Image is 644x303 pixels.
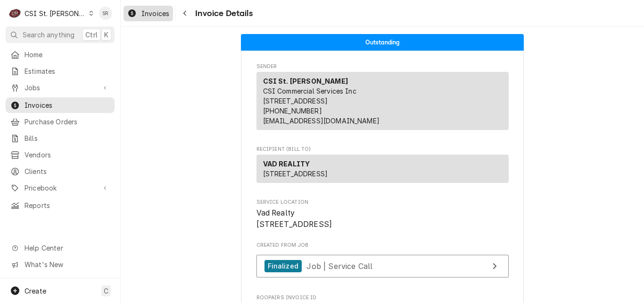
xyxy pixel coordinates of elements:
[192,7,252,20] span: Invoice Details
[25,150,110,160] span: Vendors
[263,170,328,178] span: [STREET_ADDRESS]
[25,133,110,143] span: Bills
[306,261,372,270] span: Job | Service Call
[256,72,509,130] div: Sender
[256,63,509,134] div: Invoice Sender
[256,155,509,183] div: Recipient (Bill To)
[85,30,98,40] span: Ctrl
[6,114,115,130] a: Purchase Orders
[6,257,115,272] a: Go to What's New
[6,80,115,95] a: Go to Jobs
[256,72,509,134] div: Sender
[256,255,509,278] a: View Job
[256,146,509,153] span: Recipient (Bill To)
[263,87,356,105] span: CSI Commercial Services Inc [STREET_ADDRESS]
[256,199,509,206] span: Service Location
[6,130,115,146] a: Bills
[6,147,115,163] a: Vendors
[25,66,110,76] span: Estimates
[25,9,86,18] div: CSI St. [PERSON_NAME]
[263,107,322,115] a: [PHONE_NUMBER]
[177,6,192,21] button: Navigate back
[256,208,509,230] span: Service Location
[25,183,96,193] span: Pricebook
[256,208,332,229] span: Vad Realty [STREET_ADDRESS]
[6,63,115,79] a: Estimates
[241,34,524,51] div: Status
[365,39,400,45] span: Outstanding
[25,287,46,295] span: Create
[263,160,310,168] strong: VAD REALITY
[25,166,110,176] span: Clients
[256,294,509,302] span: Roopairs Invoice ID
[264,260,302,273] div: Finalized
[263,77,348,85] strong: CSI St. [PERSON_NAME]
[25,243,109,253] span: Help Center
[141,9,169,18] span: Invoices
[6,164,115,179] a: Clients
[99,7,112,20] div: Stephani Roth's Avatar
[124,6,173,21] a: Invoices
[256,63,509,70] span: Sender
[104,30,108,40] span: K
[6,198,115,213] a: Reports
[6,180,115,196] a: Go to Pricebook
[23,30,74,40] span: Search anything
[256,242,509,282] div: Created From Job
[6,47,115,62] a: Home
[104,286,108,296] span: C
[6,240,115,256] a: Go to Help Center
[25,260,109,269] span: What's New
[6,26,115,43] button: Search anythingCtrlK
[25,200,110,210] span: Reports
[256,146,509,187] div: Invoice Recipient
[25,100,110,110] span: Invoices
[25,50,110,60] span: Home
[25,117,110,127] span: Purchase Orders
[6,97,115,113] a: Invoices
[256,199,509,230] div: Service Location
[99,7,112,20] div: SR
[256,242,509,249] span: Created From Job
[8,7,22,20] div: C
[8,7,22,20] div: CSI St. Louis's Avatar
[263,117,380,125] a: [EMAIL_ADDRESS][DOMAIN_NAME]
[25,83,96,93] span: Jobs
[256,155,509,187] div: Recipient (Bill To)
